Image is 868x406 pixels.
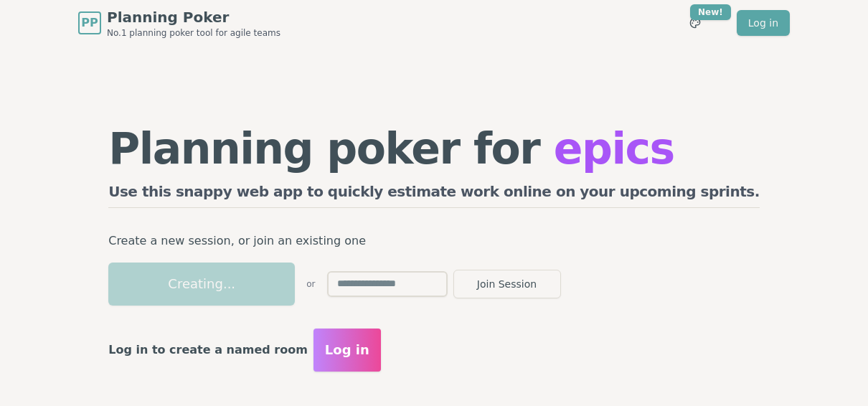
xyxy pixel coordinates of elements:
[737,10,790,36] a: Log in
[690,4,731,20] div: New!
[108,181,760,208] h2: Use this snappy web app to quickly estimate work online on your upcoming sprints.
[108,340,308,360] p: Log in to create a named room
[682,10,708,36] button: New!
[78,7,280,39] a: PPPlanning PokerNo.1 planning poker tool for agile teams
[108,127,760,170] h1: Planning poker for
[107,27,280,39] span: No.1 planning poker tool for agile teams
[554,123,674,174] span: epics
[313,329,381,372] button: Log in
[325,340,369,360] span: Log in
[306,278,315,290] span: or
[108,231,760,251] p: Create a new session, or join an existing one
[81,14,98,32] span: PP
[107,7,280,27] span: Planning Poker
[453,270,561,298] button: Join Session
